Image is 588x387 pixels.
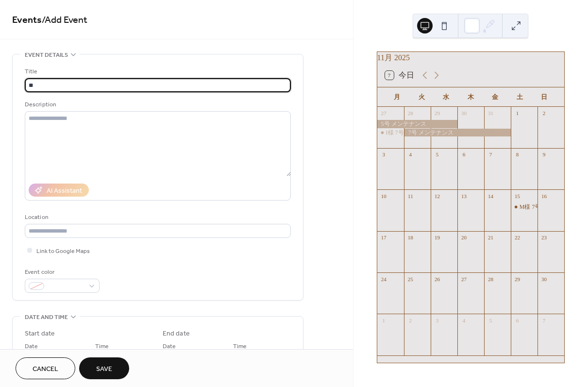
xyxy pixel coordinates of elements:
span: Date [25,341,38,352]
div: 3 [434,317,441,324]
span: Link to Google Maps [36,246,90,256]
div: M様 7号レンタル [520,203,564,211]
div: 31 [487,110,494,117]
a: Events [12,11,42,30]
div: 水 [434,87,458,107]
div: 17 [380,234,387,241]
div: Description [25,100,289,110]
div: 11月 2025 [377,52,564,64]
span: Time [95,341,109,352]
div: 12 [434,192,441,200]
div: 7 [540,317,548,324]
div: 28 [407,110,414,117]
div: 7号 メンテナンス [404,129,511,137]
span: Event details [25,50,68,60]
div: 1 [380,317,387,324]
span: Date and time [25,312,68,322]
div: Event color [25,267,98,277]
div: 15 [514,192,521,200]
span: / Add Event [42,11,87,30]
div: 21 [487,234,494,241]
div: 29 [434,110,441,117]
button: Save [79,357,129,379]
span: Date [163,341,176,352]
div: 26 [434,275,441,283]
div: I様 7号予約 [386,129,416,137]
div: 2 [407,317,414,324]
div: 土 [507,87,532,107]
div: 27 [380,110,387,117]
div: Location [25,212,289,222]
div: 28 [487,275,494,283]
div: 2 [540,110,548,117]
div: 14 [487,192,494,200]
div: 5 [487,317,494,324]
div: End date [163,329,190,339]
div: 25 [407,275,414,283]
div: 9 [540,151,548,158]
div: Start date [25,329,55,339]
div: 18 [407,234,414,241]
div: 27 [460,275,468,283]
div: 23 [540,234,548,241]
button: Cancel [16,357,75,379]
span: Save [96,364,112,374]
div: 11 [407,192,414,200]
div: 火 [409,87,434,107]
div: 5号 メンテナンス [377,120,457,128]
div: 30 [460,110,468,117]
div: 4 [460,317,468,324]
div: 19 [434,234,441,241]
div: 20 [460,234,468,241]
span: Cancel [33,364,58,374]
div: 7 [487,151,494,158]
div: 6 [460,151,468,158]
div: M様 7号レンタル [511,203,538,211]
div: 1 [514,110,521,117]
div: 5 [434,151,441,158]
div: 16 [540,192,548,200]
div: 4 [407,151,414,158]
div: 日 [532,87,556,107]
div: 22 [514,234,521,241]
button: 7今日 [382,68,418,82]
div: 29 [514,275,521,283]
div: 6 [514,317,521,324]
div: I様 7号予約 [377,129,404,137]
div: 3 [380,151,387,158]
span: Time [233,341,247,352]
div: 13 [460,192,468,200]
div: 金 [483,87,507,107]
div: 30 [540,275,548,283]
div: 木 [458,87,483,107]
div: 10 [380,192,387,200]
div: 月 [385,87,409,107]
div: Title [25,67,289,77]
div: 8 [514,151,521,158]
div: 24 [380,275,387,283]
